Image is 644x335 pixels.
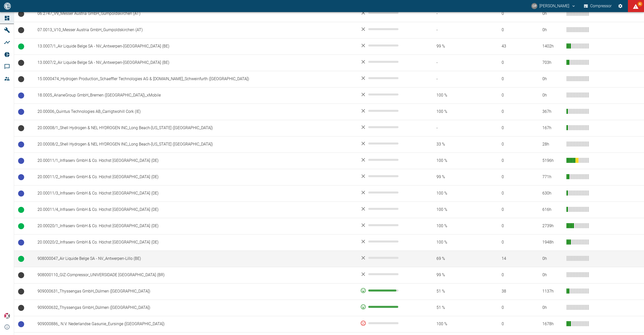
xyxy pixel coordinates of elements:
span: 0 [494,27,534,33]
div: No data [360,124,420,130]
span: 51 % [428,305,486,311]
td: 20.00008/1_Shell Hydrogen & NEL HYDROGEN INC_Long Beach-[US_STATE] ([GEOGRAPHIC_DATA]) [33,120,356,136]
td: 908000110_GIZ-Compressor_UNIVERSIDADE [GEOGRAPHIC_DATA] (BR) [33,267,356,283]
div: 99 % [360,304,420,310]
div: 771 h [542,174,562,180]
td: 06.2747_V9_Messer Austria GmbH_Gumpoldskirchen (AT) [33,6,356,22]
img: logo [4,3,11,9]
div: 5196 h [542,158,562,164]
span: Betrieb [18,223,24,229]
div: 367 h [542,109,562,115]
span: Keine Daten [18,125,24,131]
div: No data [360,271,420,277]
span: - [428,11,486,17]
span: 0 [494,174,534,180]
td: 20.00011/3_Infraserv GmbH & Co. Höchst [GEOGRAPHIC_DATA] (DE) [33,185,356,202]
td: 20.00006_Quintus Technologies AB_Carrigtwohill Cork (IE) [33,104,356,120]
div: No data [360,91,420,98]
img: Xplore Logo [4,313,10,319]
td: 909000632_Thyssengas GmbH_Dülmen ([GEOGRAPHIC_DATA]) [33,300,356,316]
td: 15.0000474_Hydrogen Production_Schaeffler Technologies AG & [DOMAIN_NAME]_Schweinfurth ([GEOGRAPH... [33,71,356,87]
td: 20.00011/1_Infraserv GmbH & Co. Höchst [GEOGRAPHIC_DATA] (DE) [33,153,356,169]
div: No data [360,189,420,196]
span: - [428,27,486,33]
div: 0 h [542,92,562,98]
span: Keine Daten [18,27,24,33]
span: 0 [494,190,534,196]
button: christoph.palm@neuman-esser.com [531,2,577,11]
div: 0 h [542,305,562,311]
td: 20.00008/2_Shell Hydrogen & NEL HYDROGEN INC_Long Beach-[US_STATE] ([GEOGRAPHIC_DATA]) [33,136,356,153]
span: 69 % [428,256,486,262]
td: 18.0005_ArianeGroup GmbH_Bremen ([GEOGRAPHIC_DATA])_xMobile [33,87,356,104]
td: 20.00020/2_Infraserv GmbH & Co. Höchst [GEOGRAPHIC_DATA] (DE) [33,234,356,251]
div: No data [360,10,420,16]
span: 99 % [428,43,486,49]
span: Betriebsbereit [18,190,24,197]
span: 0 [494,272,534,278]
span: 100 % [428,109,486,115]
div: No data [360,255,420,261]
div: No data [360,108,420,114]
button: Compressor [583,2,613,11]
span: - [428,125,486,131]
td: 13.0007/1_Air Liquide Belge SA - NV_Antwerpen-[GEOGRAPHIC_DATA] (BE) [33,38,356,55]
span: 0 [494,158,534,164]
span: 100 % [428,158,486,164]
div: 167 h [542,125,562,131]
span: 0 [494,223,534,229]
div: No data [360,26,420,32]
div: 703 h [542,60,562,66]
div: No data [360,59,420,65]
span: 0 [494,92,534,98]
td: 908000047_Air Liquide Belge SA - NV_Antwerpen-Lillo (BE) [33,251,356,267]
div: 1137 h [542,289,562,294]
div: No data [360,222,420,228]
span: 0 [494,11,534,17]
span: 100 % [428,92,486,98]
span: 0 [494,305,534,311]
div: 0 h [542,76,562,82]
span: Keine Daten [18,272,24,278]
span: Keine Daten [18,76,24,82]
span: 0 [494,141,534,147]
span: 0 [494,240,534,245]
div: 0 h [542,27,562,33]
span: 0 [494,76,534,82]
div: 630 h [542,190,562,196]
td: 20.00020/1_Infraserv GmbH & Co. Höchst [GEOGRAPHIC_DATA] (DE) [33,218,356,234]
span: Betrieb [18,256,24,262]
span: Betrieb [18,207,24,213]
td: 20.00011/4_Infraserv GmbH & Co. Höchst [GEOGRAPHIC_DATA] (DE) [33,202,356,218]
span: Betrieb [18,43,24,50]
div: No data [360,75,420,81]
span: Betriebsbereit [18,321,24,327]
div: 1678 h [542,321,562,327]
span: 0 [494,207,534,213]
span: - [428,60,486,66]
div: 0 h [542,272,562,278]
div: 0 h [542,11,562,17]
span: Betriebsbereit [18,305,24,311]
td: 13.0007/2_Air Liquide Belge SA - NV_Antwerpen-[GEOGRAPHIC_DATA] (BE) [33,55,356,71]
span: 0 [494,109,534,115]
span: Betriebsbereit [18,158,24,164]
span: 33 % [428,141,486,147]
span: 99 % [428,272,486,278]
div: 0 % [360,320,420,326]
span: 82 [637,2,642,7]
span: 0 [494,321,534,327]
span: 0 [494,60,534,66]
div: No data [360,238,420,245]
span: Betriebsbereit [18,174,24,180]
span: 100 % [428,240,486,245]
div: 28 h [542,141,562,147]
td: 20.00011/2_Infraserv GmbH & Co. Höchst [GEOGRAPHIC_DATA] (DE) [33,169,356,185]
div: No data [360,42,420,49]
span: - [428,76,486,82]
td: 909000886_ N.V. Nederlandse Gasunie_Eursinge ([GEOGRAPHIC_DATA]) [33,316,356,332]
span: Betrieb [18,289,24,295]
span: Betriebsbereit [18,92,24,99]
span: 14 [494,256,534,262]
div: No data [360,173,420,179]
